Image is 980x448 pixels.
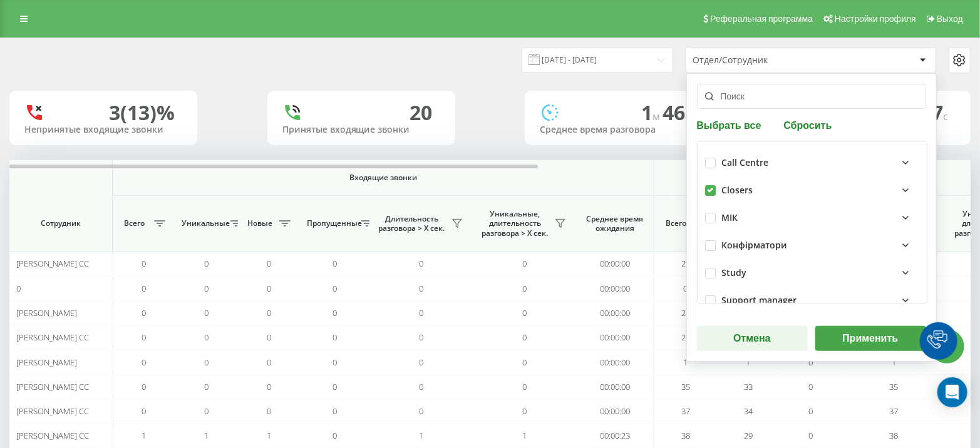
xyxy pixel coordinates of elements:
span: 38 [681,430,690,441]
span: Среднее время ожидания [585,214,644,233]
span: 0 [333,332,338,343]
span: 0 [333,430,338,441]
button: Отмена [697,326,808,351]
span: м [652,109,663,123]
div: Среднее время разговора [540,125,698,135]
span: 0 [267,381,272,392]
input: Поиск [697,84,926,109]
span: 1 [419,430,423,441]
div: Closers [722,185,753,196]
span: 0 [522,283,527,294]
span: 46 [663,99,690,126]
span: 1 [142,430,147,441]
div: Support manager [722,295,797,306]
div: Конфірматори [722,240,788,251]
td: 00:00:23 [576,424,654,448]
span: 0 [809,405,813,417]
span: 0 [522,357,527,368]
span: 37 [681,405,690,417]
span: 0 [333,405,338,417]
span: 0 [267,258,272,269]
span: 27 [681,307,690,318]
span: 0 [205,332,209,343]
span: 29 [744,430,753,441]
span: 1 [684,357,688,368]
span: 0 [267,283,272,294]
div: Study [722,268,747,278]
span: 0 [419,357,423,368]
span: 0 [809,381,813,392]
span: 38 [890,430,899,441]
span: Уникальные, длительность разговора > Х сек. [479,209,551,238]
span: Настройки профиля [835,14,916,24]
span: 0 [522,307,527,318]
span: 1 [641,99,663,126]
span: Всего [119,218,150,228]
span: 0 [333,357,338,368]
span: 0 [16,283,21,294]
span: 0 [522,258,527,269]
span: 22 [681,258,690,269]
span: 0 [142,307,147,318]
span: 35 [890,381,899,392]
span: 0 [205,381,209,392]
td: 00:00:00 [576,276,654,300]
span: [PERSON_NAME] CC [16,332,89,343]
span: 0 [419,405,423,417]
span: [PERSON_NAME] CC [16,430,89,441]
span: Длительность разговора > Х сек. [376,214,448,233]
span: 1 [746,357,751,368]
span: [PERSON_NAME] CC [16,381,89,392]
span: 35 [681,381,690,392]
span: 1 [522,430,527,441]
div: Отдел/Сотрудник [693,55,843,66]
span: Всего [661,218,692,228]
td: 00:00:00 [576,252,654,276]
span: 0 [267,357,272,368]
td: 00:00:00 [576,375,654,399]
span: 0 [267,405,272,417]
button: Сбросить [780,119,836,131]
span: 0 [205,357,209,368]
span: 0 [142,381,147,392]
td: 00:00:00 [576,350,654,374]
span: 0 [142,258,147,269]
span: 0 [333,258,338,269]
button: Применить [815,326,926,351]
span: c [685,109,690,123]
div: Непринятые входящие звонки [24,125,182,135]
span: 34 [744,405,753,417]
span: 1 [267,430,272,441]
span: 0 [522,405,527,417]
td: 00:00:00 [576,325,654,350]
span: 0 [142,405,147,417]
span: 0 [205,283,209,294]
div: Принятые входящие звонки [282,125,440,135]
span: [PERSON_NAME] [16,357,77,368]
span: 0 [809,357,813,368]
div: Open Intercom Messenger [937,377,967,407]
span: [PERSON_NAME] [16,307,77,318]
span: 0 [142,283,147,294]
span: 0 [205,258,209,269]
span: 0 [205,307,209,318]
span: 0 [419,332,423,343]
span: Новые [244,218,276,228]
span: 33 [744,381,753,392]
span: 0 [267,332,272,343]
span: 1 [205,430,209,441]
div: Call Centre [722,158,769,168]
span: Сотрудник [20,218,101,228]
span: 0 [333,307,338,318]
span: 0 [419,307,423,318]
span: Уникальные [182,218,227,228]
span: Пропущенные [307,218,358,228]
span: 0 [809,430,813,441]
span: 0 [333,381,338,392]
span: 0 [142,357,147,368]
span: Выход [937,14,963,24]
span: 1 [892,357,896,368]
span: 37 [890,405,899,417]
span: [PERSON_NAME] CC [16,405,89,417]
span: 0 [522,381,527,392]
